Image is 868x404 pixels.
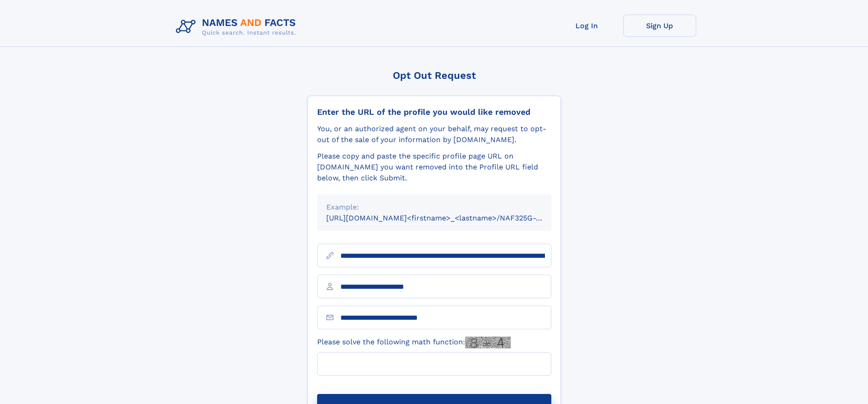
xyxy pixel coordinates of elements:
a: Sign Up [623,15,696,37]
div: Example: [326,202,542,213]
label: Please solve the following math function: [317,337,511,348]
img: Logo Names and Facts [172,15,303,39]
a: Log In [550,15,623,37]
small: [URL][DOMAIN_NAME]<firstname>_<lastname>/NAF325G-xxxxxxxx [326,214,569,222]
div: Please copy and paste the specific profile page URL on [DOMAIN_NAME] you want removed into the Pr... [317,151,551,184]
div: Opt Out Request [308,70,561,81]
div: Enter the URL of the profile you would like removed [317,107,551,117]
div: You, or an authorized agent on your behalf, may request to opt-out of the sale of your informatio... [317,123,551,145]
